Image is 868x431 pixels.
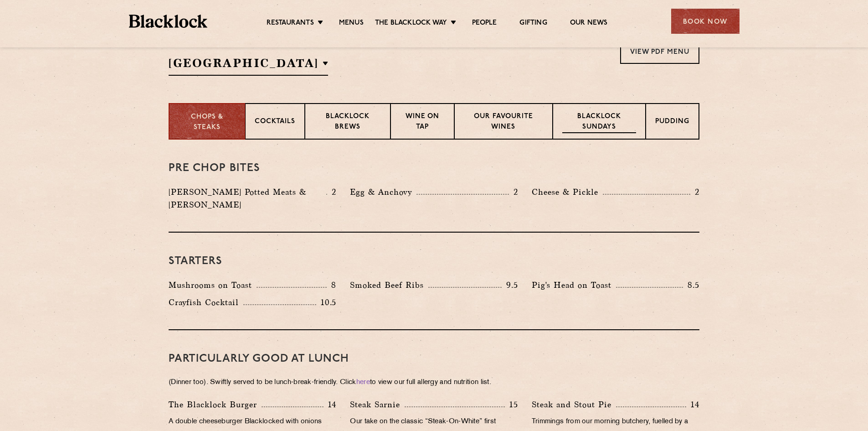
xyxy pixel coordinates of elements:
img: BL_Textured_Logo-footer-cropped.svg [129,15,208,28]
a: Menus [339,19,364,29]
p: 8 [327,279,336,291]
p: 14 [324,399,337,410]
p: Egg & Anchovy [350,186,416,198]
p: [PERSON_NAME] Potted Meats & [PERSON_NAME] [169,186,326,211]
p: 8.5 [683,279,699,291]
p: Smoked Beef Ribs [350,279,428,291]
p: Blacklock Brews [314,112,381,133]
p: Cocktails [255,117,295,128]
a: People [472,19,497,29]
a: View PDF Menu [620,39,699,64]
a: Our News [570,19,608,29]
a: The Blacklock Way [375,19,447,29]
h3: Pre Chop Bites [169,162,699,174]
p: Steak and Stout Pie [532,398,616,411]
p: Our favourite wines [464,112,543,133]
p: 10.5 [316,296,336,308]
p: 14 [686,399,699,410]
p: Wine on Tap [400,112,445,133]
p: 2 [327,186,336,198]
h2: [GEOGRAPHIC_DATA] [169,55,328,76]
p: Mushrooms on Toast [169,279,257,291]
a: here [356,379,370,386]
p: 2 [509,186,518,198]
p: 15 [505,399,518,410]
a: Gifting [519,19,547,29]
p: Pudding [655,117,689,128]
p: The Blacklock Burger [169,398,262,411]
p: Cheese & Pickle [532,186,603,198]
p: Blacklock Sundays [562,112,636,133]
p: Chops & Steaks [179,112,236,133]
p: Pig's Head on Toast [532,279,616,291]
h3: Starters [169,255,699,267]
p: Steak Sarnie [350,398,405,411]
div: Book Now [671,9,740,34]
p: Crayfish Cocktail [169,296,243,309]
p: 9.5 [502,279,518,291]
h3: PARTICULARLY GOOD AT LUNCH [169,353,699,365]
a: Restaurants [267,19,314,29]
p: (Dinner too). Swiftly served to be lunch-break-friendly. Click to view our full allergy and nutri... [169,376,699,389]
p: 2 [690,186,699,198]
